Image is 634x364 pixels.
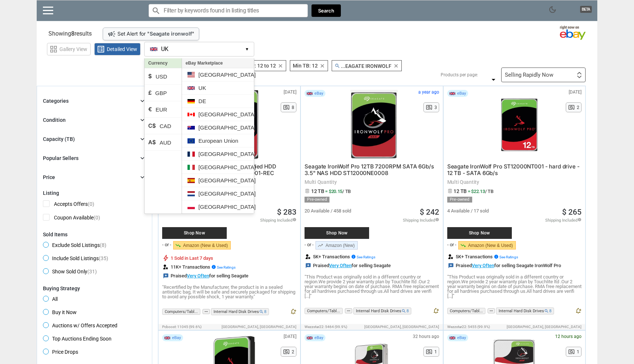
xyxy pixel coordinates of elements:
[246,47,248,52] span: ▾
[187,273,209,279] a: Very Often
[447,325,467,329] span: wezzstar22:
[182,68,254,81] li: [GEOGRAPHIC_DATA]
[43,296,58,305] span: All
[43,200,94,210] span: Accepts Offers
[173,241,231,250] a: trending_downAmazon (New & Used)
[292,105,294,110] span: 8
[162,285,296,299] p: "Recertified by the Manufacturer, the product is in a sealed antistatic bag, It will be safe and ...
[544,309,549,313] i: search
[311,4,341,17] button: Search
[305,208,351,213] span: 20 Available / 458 sold
[94,215,100,221] span: (0)
[187,138,195,143] img: EU Flag
[145,134,182,151] li: AUD
[139,174,146,181] i: chevron_right
[187,165,195,170] img: Italy Flag
[187,113,195,116] img: Canada Flag
[182,174,254,187] li: [GEOGRAPHIC_DATA]
[96,45,105,54] span: list_alt
[187,72,195,77] img: USA Flag
[172,336,181,340] span: eBay
[182,187,254,200] li: [GEOGRAPHIC_DATA]
[555,334,582,339] span: 12 hours ago
[182,58,254,68] li: eBay Marketplace
[457,336,466,340] span: eBay
[182,200,254,214] li: [GEOGRAPHIC_DATA]
[488,308,495,313] span: more_horiz
[217,265,236,269] span: See Ratings
[451,231,508,235] span: Shop Now
[88,201,94,207] span: (0)
[163,273,169,279] i: reviews
[307,336,313,339] img: GB Flag
[447,220,524,239] a: Shop Now
[335,63,391,69] span: ...EAGATE IRONWOLF
[435,218,439,222] i: info
[182,161,254,174] li: [GEOGRAPHIC_DATA]
[448,263,454,269] i: reviews
[345,308,352,313] span: more_horiz
[43,335,112,344] span: Top Auctions Ending Soon
[163,265,168,269] img: review.svg
[545,218,582,222] span: Shipping Included
[562,208,582,216] a: $ 265
[433,307,439,314] i: notification_add
[316,241,357,250] a: trending_upAmazon (New)
[353,307,411,314] span: Internal Hard Disk Drives
[305,164,434,176] a: Seagate IronWolf Pro 12TB 7200RPM SATA 6Gb/s 3.5" NAS HDD ST12000NE0008
[59,47,87,52] span: Gallery View
[549,309,551,313] span: 8
[148,106,152,112] span: €
[325,189,351,194] span: = $20.15
[166,231,223,235] span: Shop Now
[314,336,323,340] span: eBay
[43,97,69,105] div: Categories
[162,254,170,262] i: bolt
[420,208,439,216] span: $ 242
[43,349,78,357] span: Price Drops
[182,95,254,108] li: DE
[314,91,323,95] span: eBay
[43,135,75,143] div: Capacity (TB)
[317,243,323,248] span: trending_up
[108,30,116,38] i: campaign
[505,72,553,78] div: Selling Rapidly Now
[284,90,296,94] span: [DATE]
[43,309,77,318] span: Buy it Now
[460,243,466,248] span: trending_down
[577,105,579,110] span: 2
[49,45,58,54] span: grid_view
[145,118,182,134] li: CAD
[290,308,296,316] button: notification_add
[162,309,200,315] span: Computers/Tabl...
[162,273,248,279] div: Praised for selling Seagate
[203,309,210,314] button: more_horiz
[293,63,318,69] span: Min TB: 12
[548,5,557,14] span: dark_mode
[284,334,296,339] span: [DATE]
[164,336,170,339] img: GB Flag
[448,254,453,259] img: review.svg
[499,255,518,259] span: See Ratings
[468,189,493,194] span: = $22.13
[447,308,485,314] span: Computers/Tabl...
[149,4,308,17] input: Search for models
[171,265,236,269] span: 11K+ Transactions
[447,163,580,176] span: Seagate IronWolf Pro ST12000NT001 - hard drive - 12 TB - SATA 6Gb/s
[152,6,161,15] i: search
[449,336,455,339] img: GB Flag
[182,148,254,161] li: [GEOGRAPHIC_DATA]
[43,116,66,124] div: Condition
[313,254,375,259] span: 5K+ Transactions
[145,68,182,85] li: USD
[187,99,195,103] img: Germany Flag
[447,274,582,298] p: "This Product was originally sold in a different country or region.We provide 2 year warranty pla...
[568,348,575,355] span: pageview
[403,218,439,222] span: Shipping Included
[418,90,439,94] span: a year ago
[100,242,106,248] span: (8)
[320,63,325,69] i: clear
[48,31,92,37] span: Showing results
[43,190,146,196] div: Listing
